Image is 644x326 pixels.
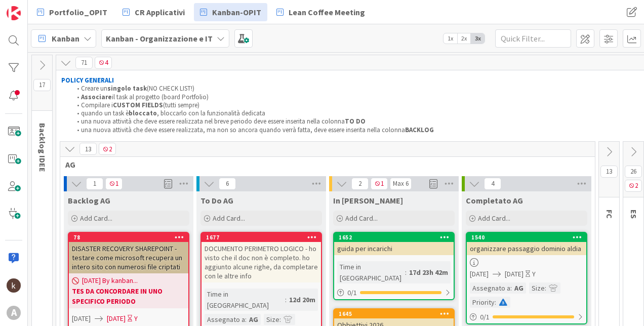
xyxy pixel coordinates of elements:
[245,314,247,325] span: :
[105,178,123,190] span: 1
[339,234,454,241] div: 1652
[69,233,188,273] div: 78DISASTER RECOVERY SHAREPOINT - testare come microsoft recupera un intero sito con numerosi file...
[129,109,157,117] strong: bloccato
[202,233,321,242] div: 1677
[37,123,48,172] span: Backlog IDEE
[68,195,110,206] span: Backlog AG
[61,76,114,85] strong: POLICY GENERALI
[334,309,454,318] div: 1645
[467,311,586,323] div: 0/1
[512,282,526,294] div: AG
[470,282,510,294] div: Assegnato a
[457,33,471,44] span: 2x
[334,233,454,242] div: 1652
[135,6,185,18] span: CR Applicativi
[33,79,51,91] span: 17
[7,306,21,320] div: A
[285,294,287,305] span: :
[287,294,318,305] div: 12d 20m
[333,195,403,206] span: In corso AG
[600,166,618,178] span: 13
[470,297,495,308] div: Priority
[466,195,523,206] span: Completato AG
[470,269,489,279] span: [DATE]
[205,289,285,311] div: Time in [GEOGRAPHIC_DATA]
[337,261,405,283] div: Time in [GEOGRAPHIC_DATA]
[86,178,103,190] span: 1
[270,3,371,21] a: Lean Coffee Meeting
[629,210,639,219] span: ES
[605,210,615,219] span: FC
[334,233,454,255] div: 1652guida per incarichi
[405,126,434,134] strong: BACKLOG
[407,267,451,278] div: 17d 23h 42m
[116,3,191,21] a: CR Applicativi
[467,233,586,242] div: 1540
[134,313,138,324] div: Y
[478,214,510,223] span: Add Card...
[247,314,261,325] div: AG
[219,178,236,190] span: 6
[65,159,582,170] span: AG
[202,233,321,282] div: 1677DOCUMENTO PERIMETRO LOGICO - ho visto che il doc non è completo. ho aggiunto alcune righe, da...
[106,33,213,44] b: Kanban - Organizzazione e IT
[339,310,454,317] div: 1645
[113,101,163,109] strong: CUSTOM FIELDS
[334,287,454,299] div: 0/1
[471,234,586,241] div: 1540
[31,3,113,21] a: Portfolio_OPIT
[69,242,188,273] div: DISASTER RECOVERY SHAREPOINT - testare come microsoft recupera un intero sito con numerosi file c...
[495,297,496,308] span: :
[279,314,281,325] span: :
[405,267,407,278] span: :
[72,286,185,306] b: TES DA CONCORDARE IN UNO SPECIFICO PERIODO
[81,93,112,101] strong: Associare
[52,32,79,45] span: Kanban
[345,117,366,126] strong: TO DO
[95,57,112,69] span: 4
[347,288,357,298] span: 0 / 1
[529,282,545,294] div: Size
[212,6,261,18] span: Kanban-OPIT
[73,234,188,241] div: 78
[484,178,501,190] span: 4
[264,314,279,325] div: Size
[532,269,536,279] div: Y
[625,180,642,192] span: 2
[510,282,512,294] span: :
[333,232,455,300] a: 1652guida per incarichiTime in [GEOGRAPHIC_DATA]:17d 23h 42m0/1
[334,242,454,255] div: guida per incarichi
[82,275,138,286] span: [DATE] By kanban...
[7,6,21,20] img: Visit kanbanzone.com
[200,195,233,206] span: To Do AG
[545,282,546,294] span: :
[625,166,642,178] span: 26
[79,143,97,155] span: 13
[205,314,245,325] div: Assegnato a
[471,33,485,44] span: 3x
[213,214,245,223] span: Add Card...
[202,242,321,282] div: DOCUMENTO PERIMETRO LOGICO - ho visto che il doc non è completo. ho aggiunto alcune righe, da com...
[49,6,107,18] span: Portfolio_OPIT
[289,6,365,18] span: Lean Coffee Meeting
[69,233,188,242] div: 78
[194,3,267,21] a: Kanban-OPIT
[393,181,409,186] div: Max 6
[444,33,457,44] span: 1x
[371,178,388,190] span: 1
[345,214,378,223] span: Add Card...
[75,57,93,69] span: 71
[107,313,126,324] span: [DATE]
[351,178,369,190] span: 2
[466,232,587,324] a: 1540organizzare passaggio dominio aldia[DATE][DATE]YAssegnato a:AGSize:Priority:0/1
[505,269,524,279] span: [DATE]
[7,278,21,293] img: kh
[72,313,91,324] span: [DATE]
[206,234,321,241] div: 1677
[467,233,586,255] div: 1540organizzare passaggio dominio aldia
[495,29,571,48] input: Quick Filter...
[107,84,147,93] strong: singolo task
[99,143,116,155] span: 2
[480,312,490,322] span: 0 / 1
[467,242,586,255] div: organizzare passaggio dominio aldia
